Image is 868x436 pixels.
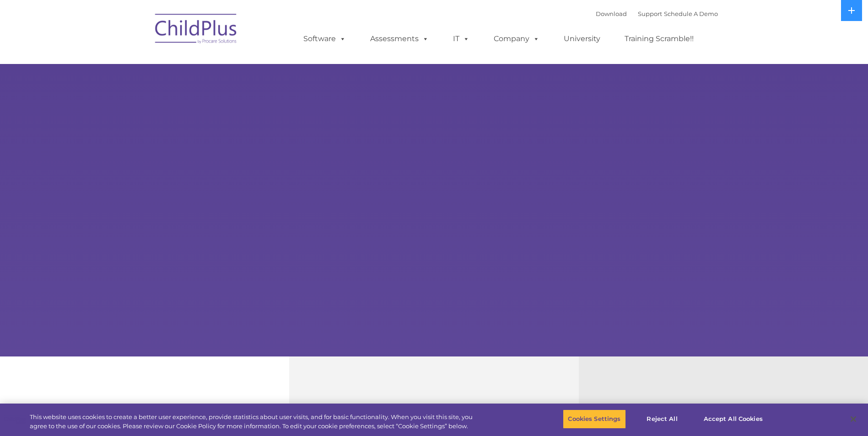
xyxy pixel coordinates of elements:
[843,409,863,429] button: Close
[638,10,662,17] a: Support
[699,409,768,429] button: Accept All Cookies
[555,30,609,48] a: University
[596,10,627,17] a: Download
[615,30,703,48] a: Training Scramble!!
[596,10,718,17] font: |
[444,30,479,48] a: IT
[30,413,477,431] div: This website uses cookies to create a better user experience, provide statistics about user visit...
[485,30,549,48] a: Company
[361,30,438,48] a: Assessments
[563,409,625,429] button: Cookies Settings
[151,7,242,53] img: ChildPlus by Procare Solutions
[634,409,691,429] button: Reject All
[294,30,355,48] a: Software
[664,10,718,17] a: Schedule A Demo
